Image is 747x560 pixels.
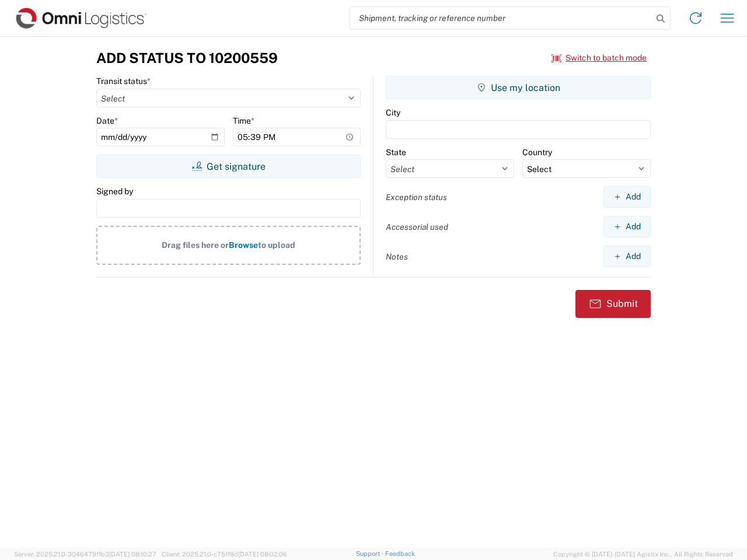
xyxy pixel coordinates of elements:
[229,240,258,250] span: Browse
[522,147,552,157] label: Country
[603,186,651,208] button: Add
[96,50,278,66] h3: Add Status to 10200559
[386,192,447,202] label: Exception status
[233,116,254,126] label: Time
[350,7,652,29] input: Shipment, tracking or reference number
[553,549,733,559] span: Copyright © [DATE]-[DATE] Agistix Inc., All Rights Reserved
[603,216,651,237] button: Add
[575,290,651,318] button: Submit
[551,48,647,68] button: Switch to batch mode
[386,107,400,118] label: City
[356,550,385,557] a: Support
[96,155,361,178] button: Get signature
[109,551,156,558] span: [DATE] 08:10:27
[96,76,151,86] label: Transit status
[162,240,229,250] span: Drag files here or
[603,246,651,267] button: Add
[238,551,287,558] span: [DATE] 08:02:06
[385,550,415,557] a: Feedback
[386,222,448,232] label: Accessorial used
[96,116,118,126] label: Date
[14,551,156,558] span: Server: 2025.21.0-3046479f1b3
[162,551,287,558] span: Client: 2025.21.0-c751f8d
[96,186,133,197] label: Signed by
[258,240,295,250] span: to upload
[386,76,651,99] button: Use my location
[386,251,408,262] label: Notes
[386,147,406,157] label: State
